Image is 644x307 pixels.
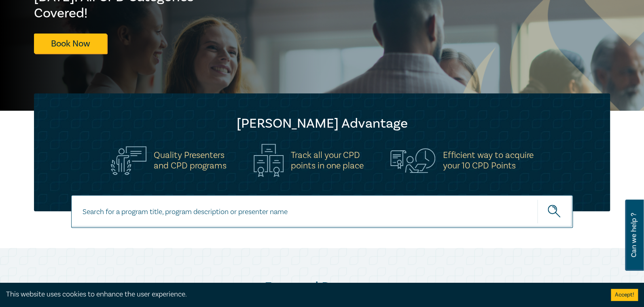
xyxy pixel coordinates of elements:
[630,204,638,266] span: Can we help ?
[34,34,107,53] a: Book Now
[611,289,638,301] button: Accept cookies
[34,279,610,295] h2: Featured Programs
[390,148,435,172] img: Efficient way to acquire<br>your 10 CPD Points
[254,144,284,177] img: Track all your CPD<br>points in one place
[6,289,599,300] div: This website uses cookies to enhance the user experience.
[291,150,364,171] h5: Track all your CPD points in one place
[443,150,533,171] h5: Efficient way to acquire your 10 CPD Points
[154,150,227,171] h5: Quality Presenters and CPD programs
[71,195,573,228] input: Search for a program title, program description or presenter name
[50,116,594,132] h2: [PERSON_NAME] Advantage
[111,146,146,175] img: Quality Presenters<br>and CPD programs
